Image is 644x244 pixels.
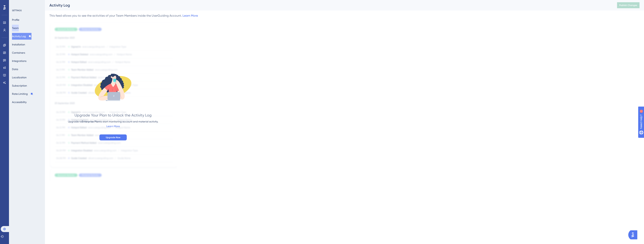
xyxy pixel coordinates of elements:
[12,90,33,97] button: Rate Limiting
[106,125,120,128] a: Learn More
[49,3,608,8] div: Activity Log
[12,49,25,56] button: Containers
[12,74,27,81] button: Localization
[617,2,640,8] button: Publish Changes
[12,99,27,105] button: Accessibility
[68,119,158,124] div: Upgrade to to start monitoring account and material activity.
[12,82,27,89] button: Subscription
[82,120,100,123] span: Enterprise Plan
[183,14,198,17] a: Learn More
[12,9,42,12] div: SETTINGS
[12,25,19,31] button: Team
[75,113,152,118] div: Upgrade Your Plan to Unlock the Activity Log
[12,58,26,64] button: Integrations
[49,13,198,18] div: This feed allows you to see the activities of your Team Members inside the UserGuiding Account.
[9,1,23,5] span: Need Help?
[12,16,19,23] button: Profile
[99,134,127,140] button: Upgrade Now
[12,41,25,48] button: Installation
[106,136,120,139] span: Upgrade Now
[12,33,31,40] button: Activity Log
[628,229,640,240] iframe: UserGuiding AI Assistant Launcher
[12,66,18,73] button: Data
[619,4,637,7] span: Publish Changes
[26,2,27,5] div: 1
